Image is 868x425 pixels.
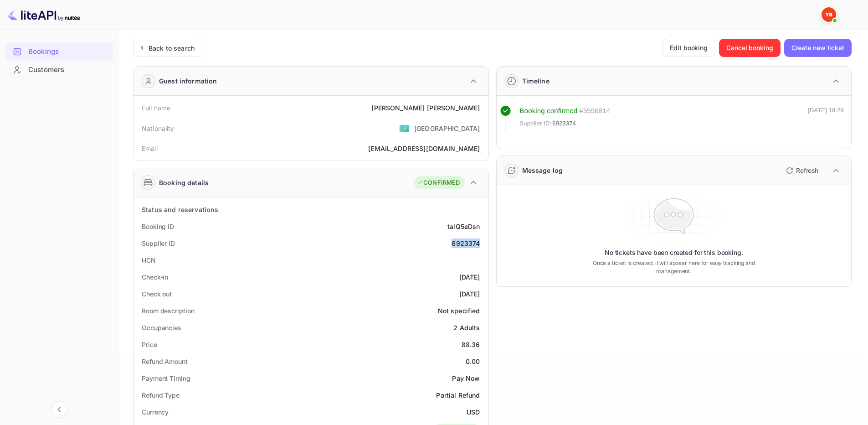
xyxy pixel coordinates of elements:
[371,103,480,113] div: [PERSON_NAME] [PERSON_NAME]
[142,407,169,417] div: Currency
[781,163,822,178] button: Refresh
[447,222,480,231] div: talQ5eDsn
[784,39,852,57] button: Create new ticket
[578,259,769,275] p: Once a ticket is created, it will appear here for easy tracking and management.
[462,340,480,349] div: 88.36
[28,47,108,57] div: Bookings
[719,39,781,57] button: Cancel booking
[399,120,410,136] span: United States
[28,65,108,75] div: Customers
[822,7,836,22] img: Yandex Support
[149,43,195,53] div: Back to search
[142,340,157,349] div: Price
[142,255,156,265] div: HCN
[142,272,168,282] div: Check-in
[520,119,552,128] span: Supplier ID:
[520,106,578,116] div: Booking confirmed
[142,390,180,400] div: Refund Type
[51,401,67,418] button: Collapse navigation
[5,61,113,79] div: Customers
[522,166,563,175] div: Message log
[159,76,217,86] div: Guest information
[459,289,480,299] div: [DATE]
[436,390,480,400] div: Partial Refund
[159,178,209,187] div: Booking details
[605,248,743,257] p: No tickets have been created for this booking.
[453,323,480,332] div: 2 Adults
[522,76,550,86] div: Timeline
[142,205,218,214] div: Status and reservations
[414,124,480,133] div: [GEOGRAPHIC_DATA]
[796,166,818,175] p: Refresh
[5,61,113,78] a: Customers
[552,119,576,128] span: 6923374
[7,7,80,22] img: LiteAPI logo
[662,39,715,57] button: Edit booking
[579,106,610,116] div: # 3596814
[142,222,174,231] div: Booking ID
[452,373,480,383] div: Pay Now
[5,43,113,60] a: Bookings
[142,103,170,113] div: Full name
[142,124,175,133] div: Nationality
[142,144,158,153] div: Email
[467,407,480,417] div: USD
[142,373,190,383] div: Payment Timing
[5,43,113,61] div: Bookings
[368,144,480,153] div: [EMAIL_ADDRESS][DOMAIN_NAME]
[808,106,844,132] div: [DATE] 18:29
[416,178,460,187] div: CONFIRMED
[142,306,194,316] div: Room description
[142,357,188,366] div: Refund Amount
[466,357,480,366] div: 0.00
[142,323,181,332] div: Occupancies
[142,238,175,248] div: Supplier ID
[459,272,480,282] div: [DATE]
[452,238,480,248] div: 6923374
[438,306,480,316] div: Not specified
[142,289,172,299] div: Check out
